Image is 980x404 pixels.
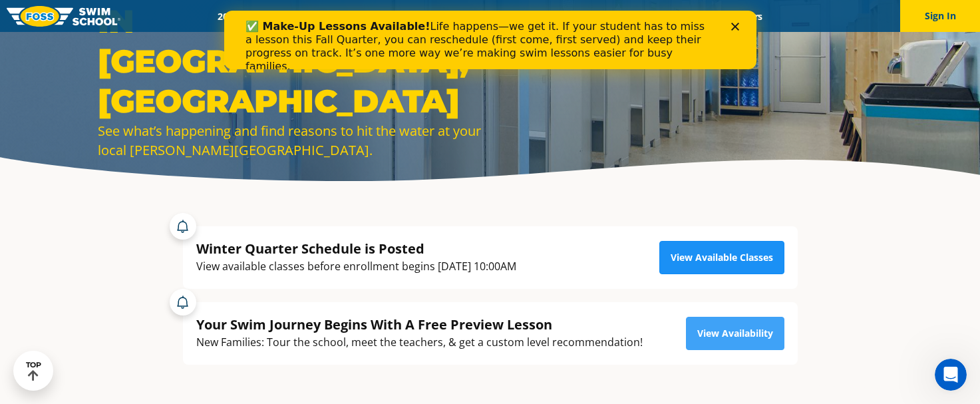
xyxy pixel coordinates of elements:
[719,10,774,23] a: Careers
[196,258,516,276] div: View available classes before enrollment begins [DATE] 10:00AM
[536,10,677,23] a: Swim Like [PERSON_NAME]
[345,10,462,23] a: Swim Path® Program
[462,10,536,23] a: About FOSS
[507,12,520,20] div: Close
[677,10,719,23] a: Blog
[224,11,756,69] iframe: Intercom live chat banner
[26,361,41,381] div: TOP
[7,6,120,27] img: FOSS Swim School Logo
[196,315,643,333] div: Your Swim Journey Begins With A Free Preview Lesson
[196,333,643,351] div: New Families: Tour the school, meet the teachers, & get a custom level recommendation!
[289,10,345,23] a: Schools
[21,9,490,63] div: Life happens—we get it. If your student has to miss a lesson this Fall Quarter, you can reschedul...
[935,359,967,391] iframe: Intercom live chat
[659,241,784,274] a: View Available Classes
[196,240,516,258] div: Winter Quarter Schedule is Posted
[686,317,784,350] a: View Availability
[21,9,206,22] b: ✅ Make-Up Lessons Available!
[206,10,289,23] a: 2025 Calendar
[98,121,484,160] div: See what’s happening and find reasons to hit the water at your local [PERSON_NAME][GEOGRAPHIC_DATA].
